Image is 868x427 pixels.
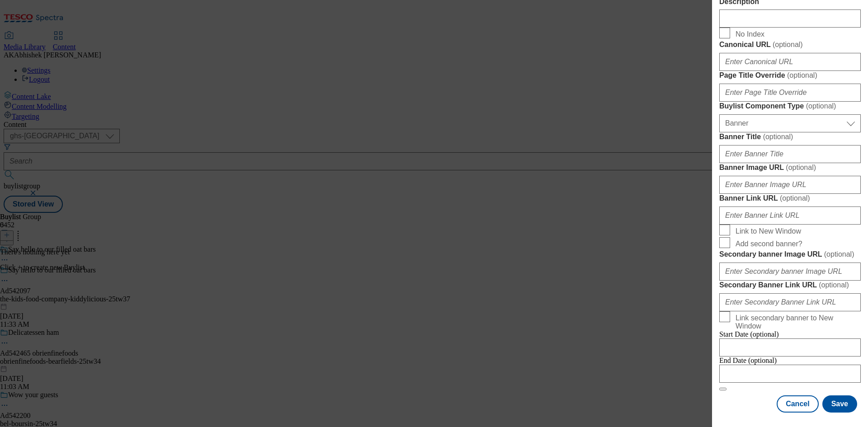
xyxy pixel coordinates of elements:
[719,206,861,225] input: Enter Banner Link URL
[719,40,861,49] label: Canonical URL
[719,84,861,102] input: Enter Page Title Override
[777,395,818,413] button: Cancel
[719,9,861,28] input: Enter Description
[719,365,861,383] input: Enter Date
[719,145,861,163] input: Enter Banner Title
[719,250,861,259] label: Secondary banner Image URL
[719,338,861,357] input: Enter Date
[719,102,861,111] label: Buylist Component Type
[736,30,764,38] span: No Index
[719,281,861,290] label: Secondary Banner Link URL
[824,250,854,258] span: ( optional )
[719,194,861,203] label: Banner Link URL
[719,71,861,80] label: Page Title Override
[719,163,861,172] label: Banner Image URL
[822,395,857,413] button: Save
[719,263,861,281] input: Enter Secondary banner Image URL
[719,330,779,338] span: Start Date (optional)
[719,293,861,311] input: Enter Secondary Banner Link URL
[719,176,861,194] input: Enter Banner Image URL
[786,164,816,171] span: ( optional )
[763,133,793,141] span: ( optional )
[787,71,817,79] span: ( optional )
[736,240,802,248] span: Add second banner?
[736,314,857,330] span: Link secondary banner to New Window
[819,281,849,289] span: ( optional )
[780,194,810,202] span: ( optional )
[719,357,777,364] span: End Date (optional)
[806,102,836,110] span: ( optional )
[719,132,861,141] label: Banner Title
[719,53,861,71] input: Enter Canonical URL
[773,41,803,48] span: ( optional )
[736,227,801,235] span: Link to New Window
